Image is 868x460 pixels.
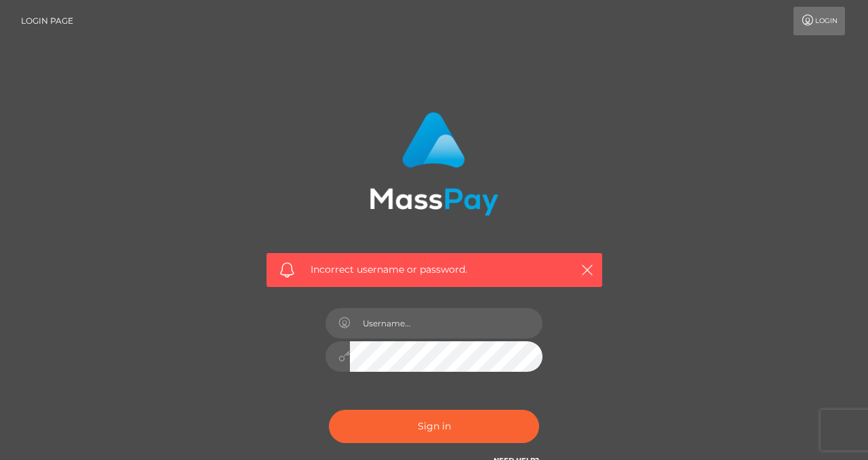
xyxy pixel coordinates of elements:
[329,410,539,443] button: Sign in
[350,308,542,339] input: Username...
[21,7,73,35] a: Login Page
[311,263,558,277] span: Incorrect username or password.
[370,112,498,216] img: MassPay Login
[793,7,845,35] a: Login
